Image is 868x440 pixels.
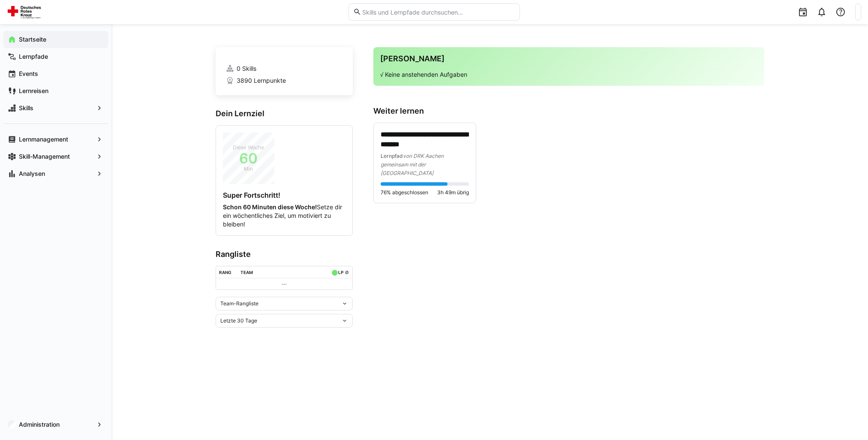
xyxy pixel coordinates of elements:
[338,270,343,275] div: LP
[361,8,515,16] input: Skills und Lernpfade durchsuchen…
[220,300,258,307] span: Team-Rangliste
[223,203,345,229] p: Setze dir ein wöchentliches Ziel, um motiviert zu bleiben!
[381,153,444,176] span: von DRK Aachen gemeinsam mit der [GEOGRAPHIC_DATA]
[223,191,345,199] h4: Super Fortschritt!
[380,70,757,79] p: √ Keine anstehenden Aufgaben
[345,268,349,275] a: ø
[240,270,253,275] div: Team
[237,64,256,73] span: 0 Skills
[381,189,428,196] span: 76% abgeschlossen
[437,189,469,196] span: 3h 49m übrig
[220,317,257,324] span: Letzte 30 Tage
[381,153,403,159] span: Lernpfad
[216,250,353,259] h3: Rangliste
[219,270,231,275] div: Rang
[216,109,353,118] h3: Dein Lernziel
[237,76,286,85] span: 3890 Lernpunkte
[380,54,757,63] h3: [PERSON_NAME]
[223,203,317,211] strong: Schon 60 Minuten diese Woche!
[373,106,764,116] h3: Weiter lernen
[226,64,342,73] a: 0 Skills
